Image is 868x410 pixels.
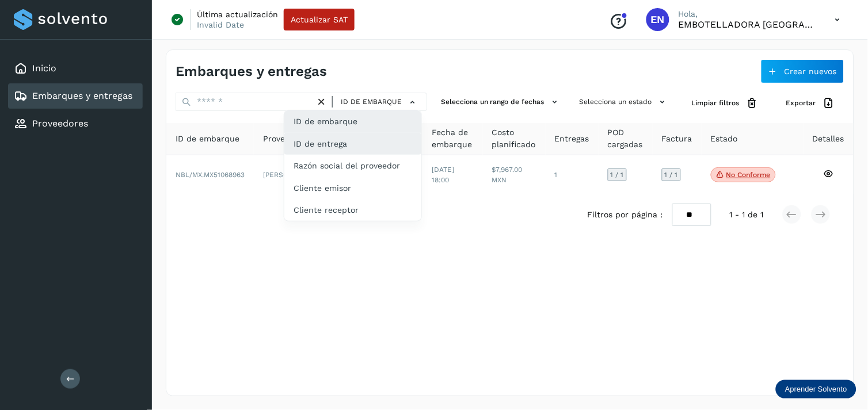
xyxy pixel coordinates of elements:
[8,111,143,136] div: Proveedores
[197,9,278,20] p: Última actualización
[679,19,817,30] p: EMBOTELLADORA NIAGARA DE MEXICO
[32,90,132,101] a: Embarques y entregas
[284,177,421,199] div: Cliente emisor
[776,380,856,398] div: Aprender Solvento
[284,110,421,132] div: ID de embarque
[32,118,88,129] a: Proveedores
[785,385,847,394] p: Aprender Solvento
[291,16,348,24] span: Actualizar SAT
[284,9,355,30] button: Actualizar SAT
[284,155,421,177] div: Razón social del proveedor
[8,83,143,109] div: Embarques y entregas
[32,63,56,74] a: Inicio
[679,9,817,19] p: Hola,
[284,199,421,221] div: Cliente receptor
[284,133,421,155] div: ID de entrega
[8,56,143,81] div: Inicio
[197,20,244,30] p: Invalid Date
